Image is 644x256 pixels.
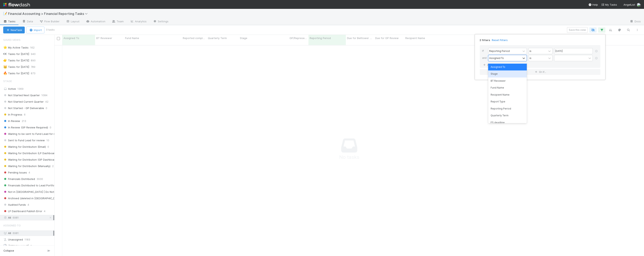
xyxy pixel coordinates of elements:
div: If [482,48,488,55]
div: Assigned To [488,64,527,70]
div: BT Reviewer [488,77,527,84]
div: Recipient Name [488,91,527,98]
div: Reporting Period [489,49,510,53]
div: FS deadline [488,119,527,126]
a: Reset Filters [492,38,508,42]
div: is [529,56,531,60]
button: Or if... [480,69,600,75]
a: And.. [482,62,495,68]
div: Fund Name [488,84,527,91]
div: Report Type [488,98,527,105]
div: Assigned To [489,56,504,60]
span: 2 filters [480,38,490,42]
div: and [482,55,488,62]
div: Stage [488,70,527,77]
div: is [529,49,531,53]
div: Quarterly Term [488,112,527,119]
div: Reporting Period [488,105,527,112]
